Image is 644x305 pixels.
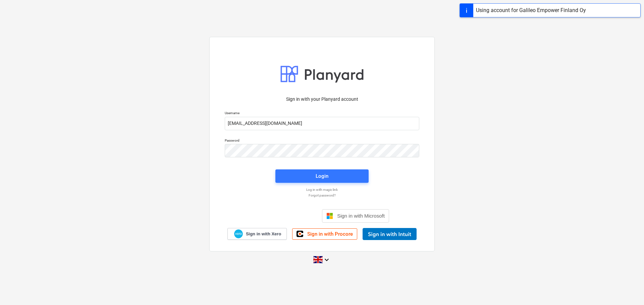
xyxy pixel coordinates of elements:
[476,6,586,14] div: Using account for Galileo Empower Finland Oy
[275,169,369,183] button: Login
[323,256,331,264] i: keyboard_arrow_down
[246,231,281,237] span: Sign in with Xero
[234,229,243,238] img: Xero logo
[326,213,333,219] img: Microsoft logo
[221,193,423,198] a: Forgot password?
[225,111,419,117] p: Username
[221,187,423,192] a: Log in with magic link
[225,117,419,130] input: Username
[252,209,320,223] iframe: Sign in with Google Button
[292,228,357,240] a: Sign in with Procore
[225,96,419,103] p: Sign in with your Planyard account
[337,213,385,219] span: Sign in with Microsoft
[316,172,328,180] div: Login
[225,138,419,144] p: Password
[227,228,287,240] a: Sign in with Xero
[307,231,353,237] span: Sign in with Procore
